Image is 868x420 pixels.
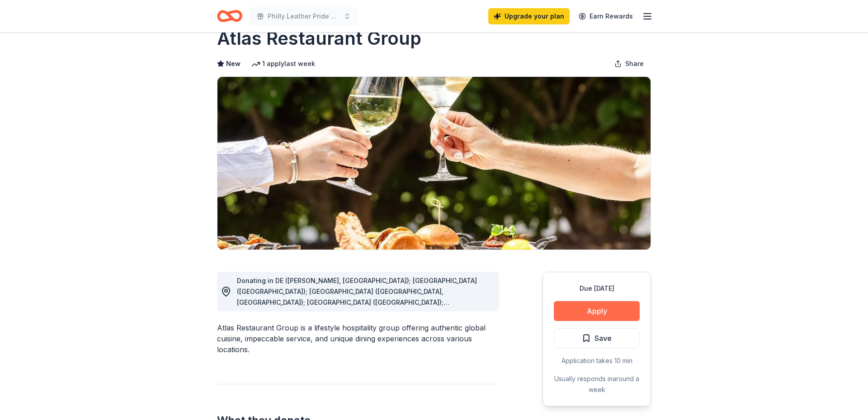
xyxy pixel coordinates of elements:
div: 1 apply last week [251,58,315,69]
span: Share [625,58,644,69]
a: Upgrade your plan [488,8,570,24]
a: Home [217,5,242,27]
button: Share [607,55,651,73]
div: Due [DATE] [554,283,640,294]
button: Save [554,328,640,348]
span: Save [594,332,612,344]
img: Image for Atlas Restaurant Group [217,77,651,250]
div: Usually responds in around a week [554,373,640,395]
div: Application takes 10 min [554,355,640,366]
h1: Atlas Restaurant Group [217,26,421,51]
button: Philly Leather Pride 2025 [250,7,358,25]
span: Philly Leather Pride 2025 [268,11,340,22]
div: Atlas Restaurant Group is a lifestyle hospitality group offering authentic global cuisine, impecc... [217,322,499,355]
a: Earn Rewards [573,8,638,24]
span: New [226,58,241,69]
span: Donating in DE ([PERSON_NAME], [GEOGRAPHIC_DATA]); [GEOGRAPHIC_DATA] ([GEOGRAPHIC_DATA]); [GEOGRA... [237,277,477,317]
button: Apply [554,301,640,321]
